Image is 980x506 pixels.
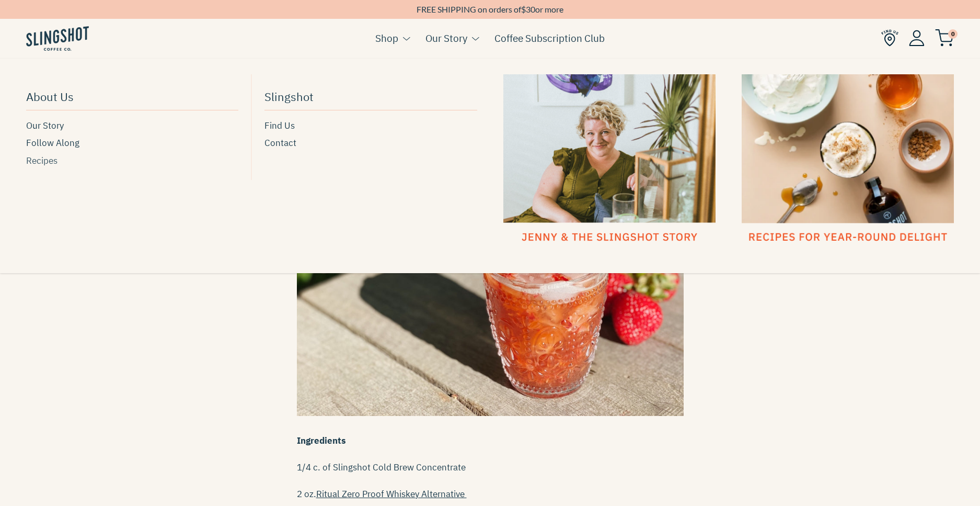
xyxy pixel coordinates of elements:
[297,488,316,500] span: 2 oz.
[521,4,526,14] span: $
[935,32,954,44] a: 0
[26,119,64,133] span: Our Story
[297,435,346,446] strong: Ingredients
[425,30,467,46] a: Our Story
[26,136,79,150] span: Follow Along
[264,136,477,150] a: Contact
[26,154,238,168] a: Recipes
[26,85,238,110] a: About Us
[264,119,477,133] a: Find Us
[526,4,535,14] span: 30
[264,119,295,133] span: Find Us
[26,136,238,150] a: Follow Along
[948,29,958,39] span: 0
[26,87,74,106] span: About Us
[297,462,468,473] span: 1/4 c. of Slingshot Cold Brew Concentrate ⁠⁠
[494,30,605,46] a: Coffee Subscription Club
[316,488,467,500] a: Ritual Zero Proof Whiskey Alternative ⁠⁠
[264,85,477,110] a: Slingshot
[26,154,57,168] span: Recipes
[375,30,398,46] a: Shop
[935,29,954,47] img: cart
[881,29,898,47] img: Find Us
[264,87,314,106] span: Slingshot
[909,30,925,46] img: Account
[26,119,238,133] a: Our Story
[264,136,296,150] span: Contact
